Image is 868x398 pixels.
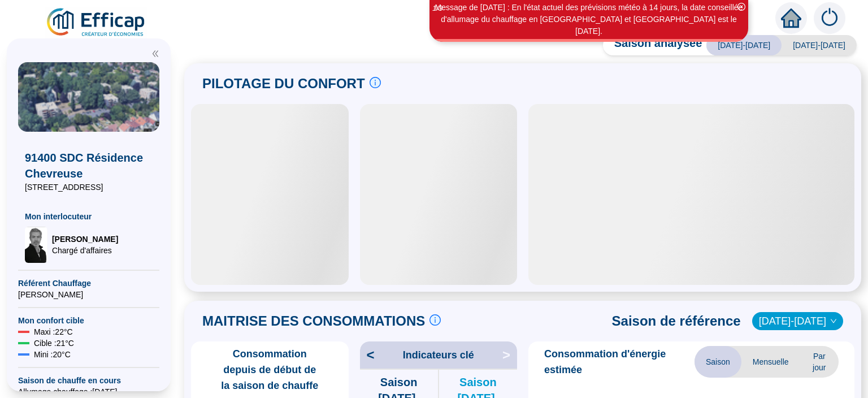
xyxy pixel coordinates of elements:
span: down [830,318,837,325]
span: Chargé d'affaires [52,245,118,256]
span: 2022-2023 [759,313,836,330]
span: Saison [695,346,741,378]
span: PILOTAGE DU CONFORT [202,75,365,93]
span: Cible : 21 °C [34,338,74,349]
div: Message de [DATE] : En l'état actuel des prévisions météo à 14 jours, la date conseillée d'alluma... [431,2,747,37]
span: Saison de référence [612,312,741,330]
span: info-circle [429,314,441,326]
span: Mensuelle [741,346,800,378]
span: Allumage chauffage : [DATE] [18,386,159,397]
span: info-circle [370,77,381,88]
span: Mini : 20 °C [34,349,71,360]
i: 1 / 3 [432,4,442,12]
img: efficap energie logo [45,7,147,38]
span: double-left [151,50,159,58]
span: [PERSON_NAME] [18,289,159,300]
span: Saison analysée [603,35,702,55]
span: Référent Chauffage [18,278,159,289]
span: [STREET_ADDRESS] [25,181,153,193]
span: Consommation d'énergie estimée [544,346,695,378]
img: Chargé d'affaires [25,227,47,263]
span: home [781,8,801,28]
span: < [360,346,375,364]
span: 91400 SDC Résidence Chevreuse [25,150,153,181]
span: Saison de chauffe en cours [18,375,159,386]
span: MAITRISE DES CONSOMMATIONS [202,312,425,330]
span: [PERSON_NAME] [52,233,118,245]
img: alerts [814,2,845,34]
span: Par jour [800,346,839,378]
span: [DATE]-[DATE] [782,35,857,55]
span: Maxi : 22 °C [34,326,73,338]
span: close-circle [737,3,745,11]
span: [DATE]-[DATE] [706,35,782,55]
span: > [502,346,517,364]
span: Indicateurs clé [403,347,474,363]
span: Mon interlocuteur [25,211,153,222]
span: Consommation depuis de début de la saison de chauffe [196,346,344,393]
span: Mon confort cible [18,315,159,326]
